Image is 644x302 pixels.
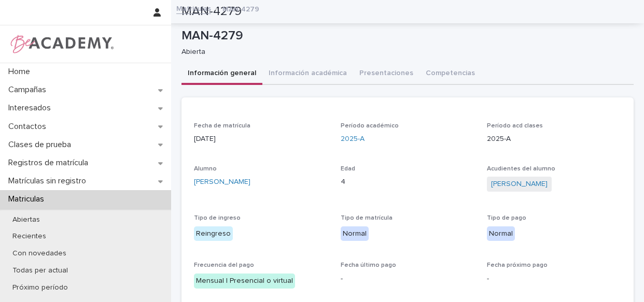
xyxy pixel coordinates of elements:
[4,215,48,224] p: Abiertas
[341,226,369,241] div: Normal
[194,215,241,221] span: Tipo de ingreso
[194,123,250,129] span: Fecha de matrícula
[194,134,328,145] p: [DATE]
[491,179,548,190] a: [PERSON_NAME]
[487,134,621,145] p: 2025-A
[194,166,217,172] span: Alumno
[487,215,526,221] span: Tipo de pago
[8,34,115,54] img: WPrjXfSUmiLcdUfaYY4Q
[194,177,250,188] a: [PERSON_NAME]
[4,140,79,150] p: Clases de prueba
[262,63,353,85] button: Información académica
[487,166,555,172] span: Acudientes del alumno
[341,262,396,268] span: Fecha último pago
[194,226,233,241] div: Reingreso
[4,283,76,292] p: Próximo período
[419,63,481,85] button: Competencias
[4,122,54,132] p: Contactos
[194,262,254,268] span: Frecuencia del pago
[4,67,38,77] p: Home
[487,262,548,268] span: Fecha próximo pago
[341,166,355,172] span: Edad
[487,123,543,129] span: Período acd clases
[4,85,54,95] p: Campañas
[4,103,59,113] p: Interesados
[341,123,399,129] span: Período académico
[4,158,96,168] p: Registros de matrícula
[176,2,211,14] a: Matriculas
[487,226,515,241] div: Normal
[341,215,393,221] span: Tipo de matrícula
[4,194,52,204] p: Matriculas
[4,232,54,241] p: Recientes
[181,48,625,56] p: Abierta
[181,63,262,85] button: Información general
[353,63,419,85] button: Presentaciones
[341,274,475,284] p: -
[4,176,94,186] p: Matrículas sin registro
[194,274,295,289] div: Mensual | Presencial o virtual
[487,274,621,284] p: -
[222,3,259,14] p: MAN-4279
[341,134,365,145] a: 2025-A
[341,177,475,188] p: 4
[4,249,75,258] p: Con novedades
[181,28,629,44] p: MAN-4279
[4,266,76,275] p: Todas per actual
